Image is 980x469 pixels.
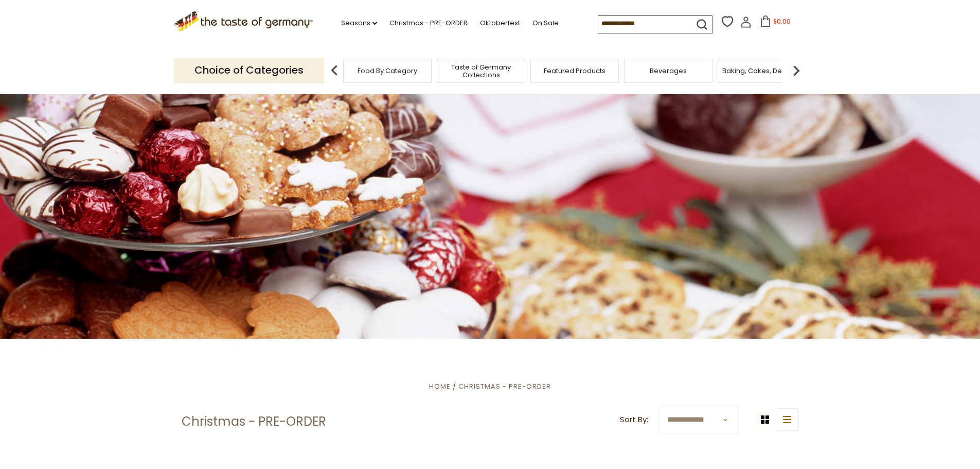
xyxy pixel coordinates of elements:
[429,381,451,391] a: Home
[182,414,326,429] h1: Christmas - PRE-ORDER
[440,63,522,79] a: Taste of Germany Collections
[358,67,417,75] a: Food By Category
[480,18,520,29] a: Oktoberfest
[786,60,807,81] img: next arrow
[620,413,648,426] label: Sort By:
[722,67,802,75] a: Baking, Cakes, Desserts
[324,60,345,81] img: previous arrow
[650,67,687,75] a: Beverages
[341,18,377,29] a: Seasons
[389,18,468,29] a: Christmas - PRE-ORDER
[754,15,797,31] button: $0.00
[532,18,559,29] a: On Sale
[458,381,551,391] a: Christmas - PRE-ORDER
[174,58,324,83] p: Choice of Categories
[544,67,605,75] a: Featured Products
[773,17,791,26] span: $0.00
